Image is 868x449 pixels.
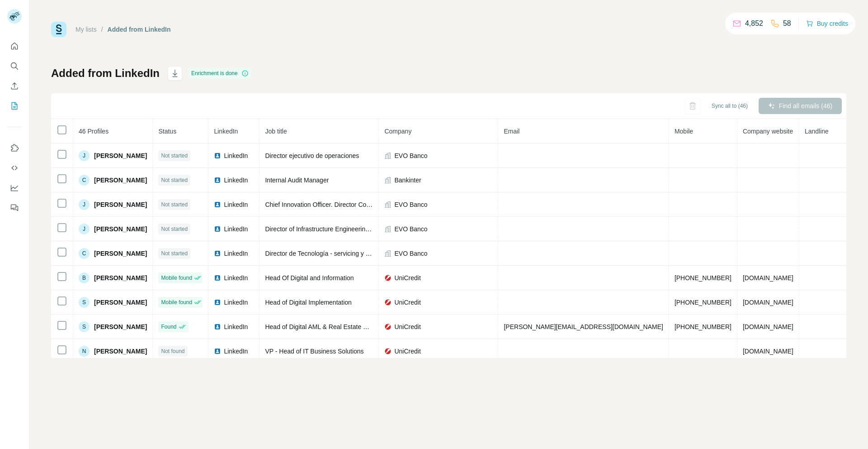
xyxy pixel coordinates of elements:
button: Quick start [7,38,22,54]
span: Chief Innovation Officer. Director Corporativo Innovación y Analítica Avanzada. [265,201,485,208]
button: Use Surfe API [7,160,22,176]
span: LinkedIn [224,224,248,234]
img: LinkedIn logo [214,250,221,257]
span: Mobile found [161,274,192,282]
div: J [79,224,90,234]
span: Not started [161,249,188,258]
div: B [79,272,90,283]
span: [PERSON_NAME] [94,347,147,356]
img: LinkedIn logo [214,274,221,282]
span: [DOMAIN_NAME] [743,274,793,282]
button: Search [7,58,22,74]
span: [PERSON_NAME][EMAIL_ADDRESS][DOMAIN_NAME] [504,323,663,330]
span: LinkedIn [224,273,248,282]
span: Landline [805,128,829,135]
a: My lists [75,26,97,33]
span: [PERSON_NAME] [94,176,147,185]
div: N [79,346,90,357]
span: [PERSON_NAME] [94,249,147,258]
span: 46 Profiles [79,128,108,135]
span: [DOMAIN_NAME] [743,348,793,355]
img: LinkedIn logo [214,152,221,159]
h1: Added from LinkedIn [51,66,160,81]
span: Found [161,323,176,331]
span: VP - Head of IT Business Solutions [265,348,363,355]
span: [DOMAIN_NAME] [743,299,793,306]
span: EVO Banco [394,224,427,234]
span: Not started [161,176,188,184]
img: company-logo [384,323,392,330]
span: Status [158,128,176,135]
span: UniCredit [394,298,420,307]
div: J [79,199,90,210]
span: Email [504,128,519,135]
div: C [79,248,90,259]
span: UniCredit [394,322,420,331]
span: Bankinter [394,176,421,185]
span: Director of Infrastructure Engineering (CTO) [265,225,388,233]
span: [PERSON_NAME] [94,273,147,282]
span: [PERSON_NAME] [94,322,147,331]
div: Enrichment is done [189,68,251,79]
span: [PERSON_NAME] [94,224,147,234]
span: LinkedIn [224,249,248,258]
p: 58 [783,18,791,29]
img: LinkedIn logo [214,299,221,306]
span: Not started [161,225,188,233]
p: 4,852 [745,18,763,29]
span: Mobile [675,128,693,135]
span: LinkedIn [224,298,248,307]
div: S [79,297,90,308]
span: UniCredit [394,273,420,282]
button: Dashboard [7,180,22,196]
span: LinkedIn [224,151,248,160]
img: company-logo [384,274,392,282]
span: Not started [161,152,188,160]
span: LinkedIn [224,200,248,209]
span: LinkedIn [214,128,238,135]
span: Head Of Digital and Information [265,274,354,282]
span: LinkedIn [224,347,248,356]
img: company-logo [384,348,392,355]
span: UniCredit [394,347,420,356]
span: [PERSON_NAME] [94,298,147,307]
div: S [79,321,90,332]
span: Mobile found [161,298,192,306]
span: Internal Audit Manager [265,177,329,184]
div: C [79,175,90,186]
span: EVO Banco [394,249,427,258]
button: Feedback [7,200,22,216]
span: Sync all to (46) [712,102,748,110]
span: Head of Digital AML & Real Estate Solutions || Compliance Solutions [265,323,457,330]
span: LinkedIn [224,322,248,331]
img: LinkedIn logo [214,225,221,233]
span: [PHONE_NUMBER] [675,323,731,330]
span: [PHONE_NUMBER] [675,274,731,282]
img: Surfe Logo [51,22,66,37]
span: Director ejecutivo de operaciones [265,152,359,159]
span: Company website [743,128,793,135]
span: Not started [161,201,188,209]
span: [PERSON_NAME] [94,151,147,160]
div: Added from LinkedIn [108,25,171,34]
button: Buy credits [806,17,848,30]
img: LinkedIn logo [214,201,221,208]
button: Use Surfe on LinkedIn [7,140,22,156]
span: EVO Banco [394,200,427,209]
span: EVO Banco [394,151,427,160]
li: / [101,25,103,34]
span: LinkedIn [224,176,248,185]
img: LinkedIn logo [214,348,221,355]
span: [DOMAIN_NAME] [743,323,793,330]
img: LinkedIn logo [214,323,221,330]
img: company-logo [384,299,392,306]
span: Head of Digital Implementation [265,299,351,306]
span: Not found [161,347,184,355]
div: J [79,150,90,161]
span: [PERSON_NAME] [94,200,147,209]
button: My lists [7,98,22,114]
span: [PHONE_NUMBER] [675,299,731,306]
button: Sync all to (46) [705,99,754,113]
button: Enrich CSV [7,78,22,94]
img: LinkedIn logo [214,177,221,184]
